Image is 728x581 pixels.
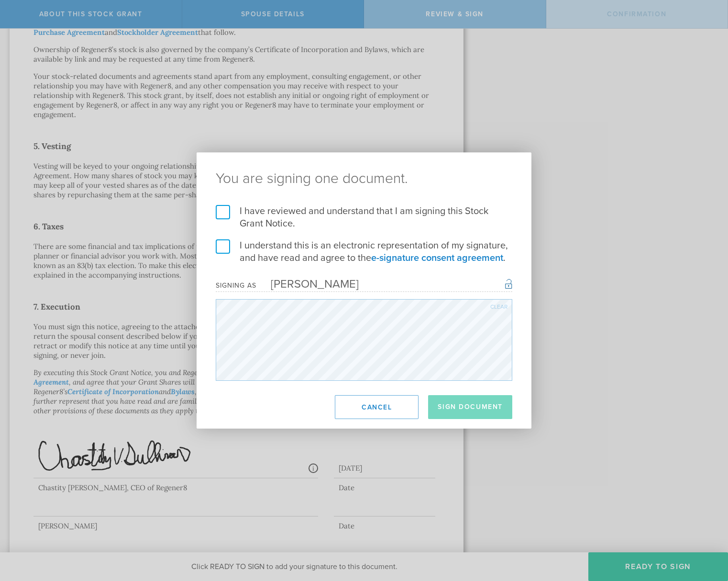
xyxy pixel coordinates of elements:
[216,281,256,290] div: Signing as
[216,205,512,230] label: I have reviewed and understand that I am signing this Stock Grant Notice.
[256,277,359,291] div: [PERSON_NAME]
[335,395,419,419] button: Cancel
[216,239,512,264] label: I understand this is an electronic representation of my signature, and have read and agree to the .
[428,395,512,419] button: Sign Document
[216,172,512,186] ng-pluralize: You are signing one document.
[371,252,503,264] a: e-signature consent agreement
